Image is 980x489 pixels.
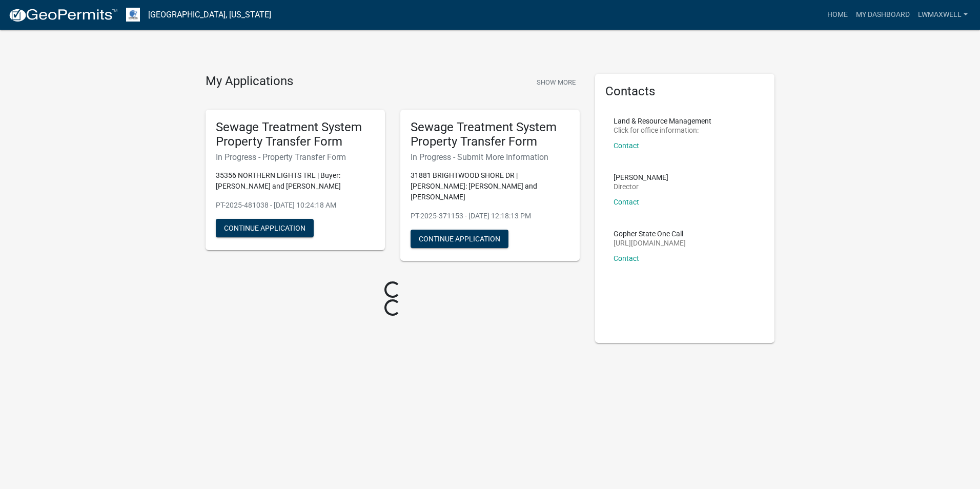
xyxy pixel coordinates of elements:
[614,141,639,150] a: Contact
[216,170,375,192] p: 35356 NORTHERN LIGHTS TRL | Buyer: [PERSON_NAME] and [PERSON_NAME]
[126,8,140,22] img: Otter Tail County, Minnesota
[411,230,508,248] button: Continue Application
[914,5,972,25] a: LWMaxwell
[216,200,375,211] p: PT-2025-481038 - [DATE] 10:24:18 AM
[411,120,569,150] h5: Sewage Treatment System Property Transfer Form
[852,5,914,25] a: My Dashboard
[614,230,686,237] p: Gopher State One Call
[614,117,711,125] p: Land & Resource Management
[533,74,580,91] button: Show More
[411,152,569,162] h6: In Progress - Submit More Information
[216,120,375,150] h5: Sewage Treatment System Property Transfer Form
[411,211,569,221] p: PT-2025-371153 - [DATE] 12:18:13 PM
[148,6,271,24] a: [GEOGRAPHIC_DATA], [US_STATE]
[216,219,314,237] button: Continue Application
[823,5,852,25] a: Home
[206,74,293,89] h4: My Applications
[605,84,764,99] h5: Contacts
[216,152,375,162] h6: In Progress - Property Transfer Form
[614,174,668,181] p: [PERSON_NAME]
[614,183,668,190] p: Director
[614,198,639,206] a: Contact
[614,127,711,134] p: Click for office information:
[411,170,569,202] p: 31881 BRIGHTWOOD SHORE DR | [PERSON_NAME]: [PERSON_NAME] and [PERSON_NAME]
[614,254,639,262] a: Contact
[614,239,686,247] p: [URL][DOMAIN_NAME]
